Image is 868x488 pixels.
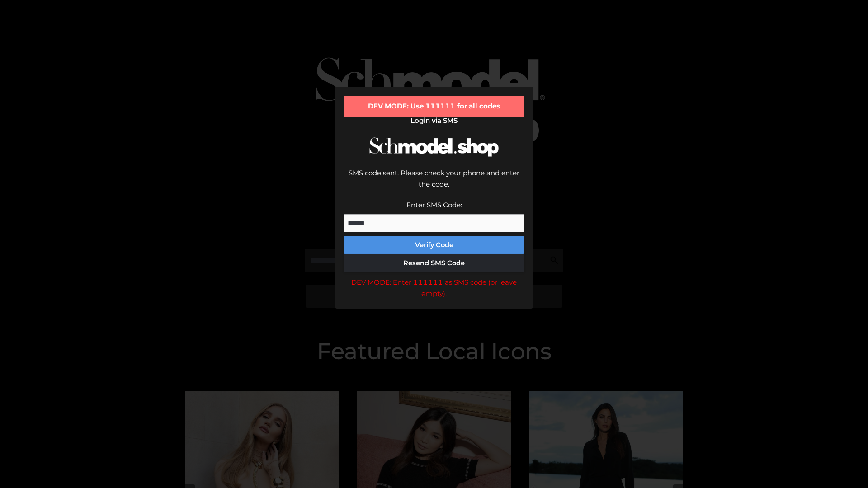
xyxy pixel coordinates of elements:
button: Resend SMS Code [344,254,524,272]
h2: Login via SMS [344,117,524,125]
div: DEV MODE: Use 111111 for all codes [344,96,524,117]
div: DEV MODE: Enter 111111 as SMS code (or leave empty). [344,277,524,300]
button: Verify Code [344,236,524,254]
div: SMS code sent. Please check your phone and enter the code. [344,167,524,199]
img: Schmodel Logo [366,129,502,165]
label: Enter SMS Code: [406,201,462,209]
